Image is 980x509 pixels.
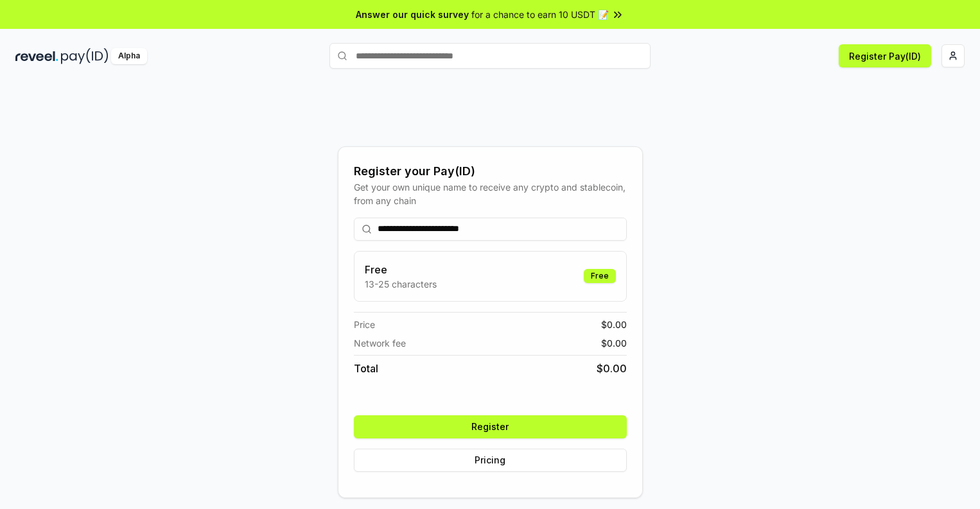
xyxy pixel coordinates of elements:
[111,48,147,64] div: Alpha
[356,8,469,21] span: Answer our quick survey
[584,269,616,283] div: Free
[839,44,931,67] button: Register Pay(ID)
[365,277,437,291] p: 13-25 characters
[354,449,627,472] button: Pricing
[471,8,609,21] span: for a chance to earn 10 USDT 📝
[354,415,627,438] button: Register
[597,361,627,376] span: $ 0.00
[354,361,378,376] span: Total
[354,162,627,180] div: Register your Pay(ID)
[61,48,109,64] img: pay_id
[354,180,627,207] div: Get your own unique name to receive any crypto and stablecoin, from any chain
[354,336,406,350] span: Network fee
[354,318,375,331] span: Price
[365,262,437,277] h3: Free
[601,318,627,331] span: $ 0.00
[15,48,58,64] img: reveel_dark
[601,336,627,350] span: $ 0.00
